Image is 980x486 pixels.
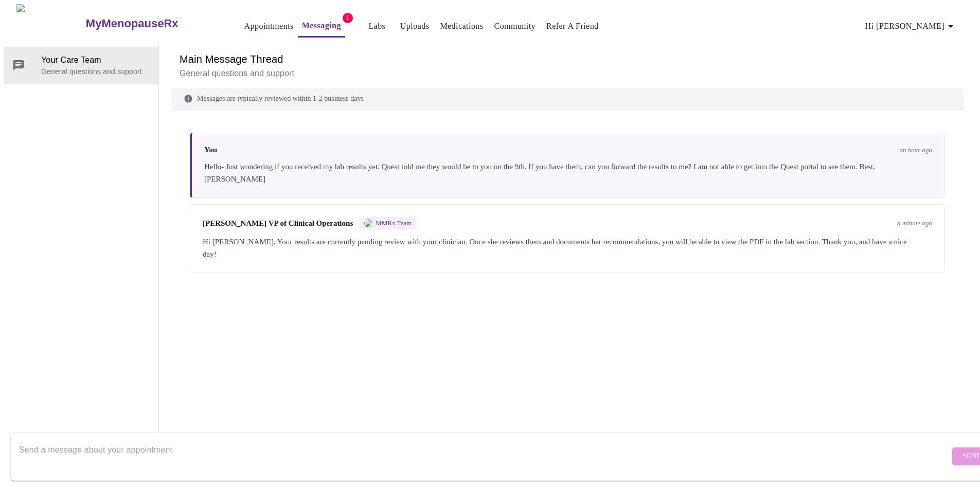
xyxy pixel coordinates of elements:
[4,47,158,84] div: Your Care TeamGeneral questions and support
[298,15,345,38] button: Messaging
[84,6,219,42] a: MyMenopauseRx
[240,16,298,37] button: Appointments
[899,146,932,154] span: an hour ago
[203,219,353,228] span: [PERSON_NAME] VP of Clinical Operations
[203,236,932,260] div: Hi [PERSON_NAME], Your results are currently pending review with your clinician. Once she reviews...
[180,51,955,67] h6: Main Message Thread
[494,19,536,33] a: Community
[436,16,487,37] button: Medications
[440,19,483,33] a: Medications
[364,219,372,227] img: MMRX
[897,219,932,227] span: a minute ago
[376,219,412,227] span: MMRx Team
[865,19,957,33] span: Hi [PERSON_NAME]
[180,67,955,80] p: General questions and support
[302,19,341,33] a: Messaging
[204,160,932,185] div: Hello- Just wondering if you received my lab results yet. Quest told me they would be to you on t...
[396,16,434,37] button: Uploads
[204,146,217,154] span: You
[546,19,599,33] a: Refer a Friend
[542,16,603,37] button: Refer a Friend
[361,16,394,37] button: Labs
[41,66,150,77] p: General questions and support
[19,440,950,473] textarea: Send a message about your appointment
[400,19,430,33] a: Uploads
[41,54,150,66] span: Your Care Team
[171,88,964,110] div: Messages are typically reviewed within 1-2 business days
[16,4,84,43] img: MyMenopauseRx Logo
[244,19,294,33] a: Appointments
[343,13,353,23] span: 1
[368,19,385,33] a: Labs
[490,16,540,37] button: Community
[861,16,961,37] button: Hi [PERSON_NAME]
[86,17,179,30] h3: MyMenopauseRx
